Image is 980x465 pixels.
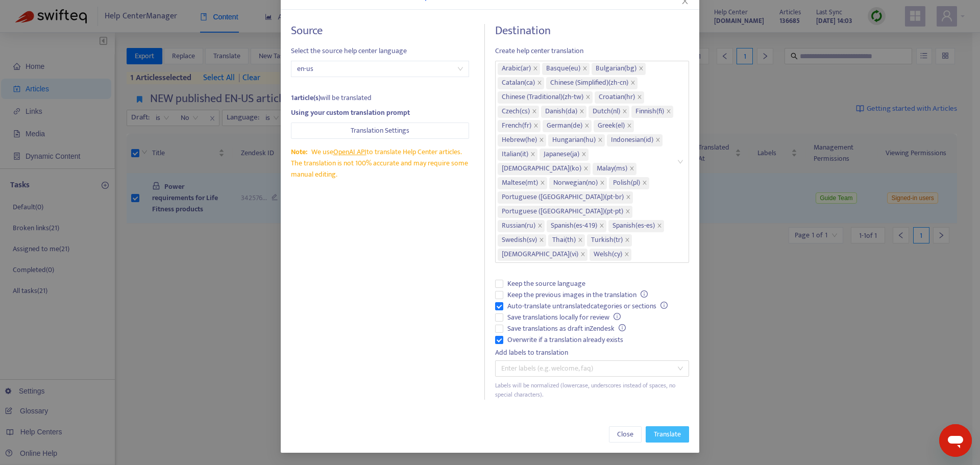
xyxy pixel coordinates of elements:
span: close [580,252,585,258]
span: Spanish ( es-es ) [612,220,655,232]
span: Note: [291,146,307,158]
span: Save translations locally for review [503,312,625,323]
span: Danish ( da ) [545,106,577,118]
strong: 1 article(s) [291,92,321,104]
span: close [624,252,629,258]
span: close [639,66,644,72]
span: Thai ( th ) [552,234,576,247]
span: close [533,66,538,72]
span: close [537,223,543,229]
span: Portuguese ([GEOGRAPHIC_DATA]) ( pt-pt ) [502,206,623,218]
span: close [642,180,647,186]
span: Translate [654,429,681,440]
span: close [585,94,591,101]
h4: Source [291,24,469,38]
span: Hungarian ( hu ) [552,134,596,146]
span: close [532,109,537,115]
span: German ( de ) [547,120,582,132]
div: We use to translate Help Center articles. The translation is not 100% accurate and may require so... [291,146,469,180]
span: info-circle [619,324,626,331]
span: close [637,94,642,101]
span: close [630,80,635,86]
span: Overwrite if a translation already exists [503,334,627,346]
div: Labels will be normalized (lowercase, underscores instead of spaces, no special characters). [495,381,689,400]
span: Catalan ( ca ) [502,77,535,89]
span: Keep the previous images in the translation [503,289,652,301]
span: close [533,123,538,129]
span: Greek ( el ) [598,120,625,132]
div: will be translated [291,92,469,104]
span: Auto-translate untranslated categories or sections [503,301,672,312]
span: Select the source help center language [291,45,469,57]
span: Close [617,429,633,440]
span: close [666,109,671,115]
span: en-us [297,61,463,77]
span: Turkish ( tr ) [591,234,623,247]
span: Japanese ( ja ) [544,149,579,161]
span: close [581,152,586,158]
span: Swedish ( sv ) [502,234,537,247]
span: close [579,109,584,115]
span: Create help center translation [495,45,689,57]
span: close [655,137,660,143]
a: OpenAI API [333,146,366,158]
span: close [584,123,590,129]
div: Using your custom translation prompt [291,107,469,118]
span: Arabic ( ar ) [502,63,531,75]
span: close [530,152,535,158]
span: Welsh ( cy ) [594,249,622,261]
span: Indonesian ( id ) [611,134,653,146]
span: Spanish ( es-419 ) [551,220,597,232]
span: Hebrew ( he ) [502,134,537,146]
span: [DEMOGRAPHIC_DATA] ( vi ) [502,249,578,261]
span: Polish ( pl ) [613,177,640,189]
span: close [537,80,542,86]
span: Save translations as draft in Zendesk [503,323,630,334]
span: Malay ( ms ) [597,163,627,175]
span: Dutch ( nl ) [593,106,620,118]
span: Croatian ( hr ) [599,91,635,104]
span: close [626,194,631,201]
span: Czech ( cs ) [502,106,530,118]
h4: Destination [495,24,689,38]
span: Russian ( ru ) [502,220,535,232]
span: Basque ( eu ) [546,63,580,75]
span: close [583,166,589,172]
span: Norwegian ( no ) [553,177,598,189]
iframe: Button to launch messaging window [939,424,972,457]
span: close [629,166,634,172]
button: Translate [646,426,689,443]
span: info-circle [641,290,648,298]
span: Bulgarian ( bg ) [596,63,636,75]
span: close [539,137,544,143]
span: Finnish ( fi ) [635,106,664,118]
span: Translation Settings [351,125,409,136]
span: Italian ( it ) [502,149,528,161]
span: close [625,209,630,215]
span: close [540,180,545,186]
span: close [598,137,603,143]
span: info-circle [660,302,668,309]
span: Chinese (Traditional) ( zh-tw ) [502,91,583,104]
span: close [578,237,583,243]
span: info-circle [614,313,621,320]
span: French ( fr ) [502,120,531,132]
span: close [539,237,544,243]
button: Close [609,426,642,443]
span: Keep the source language [503,278,590,289]
span: close [600,180,605,186]
span: close [627,123,632,129]
button: Translation Settings [291,123,469,139]
div: Add labels to translation [495,347,689,358]
span: Maltese ( mt ) [502,177,538,189]
span: close [657,223,662,229]
span: Portuguese ([GEOGRAPHIC_DATA]) ( pt-br ) [502,191,624,204]
span: close [599,223,604,229]
span: close [582,66,587,72]
span: close [622,109,627,115]
span: Chinese (Simplified) ( zh-cn ) [550,77,628,89]
span: [DEMOGRAPHIC_DATA] ( ko ) [502,163,581,175]
span: close [625,237,630,243]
